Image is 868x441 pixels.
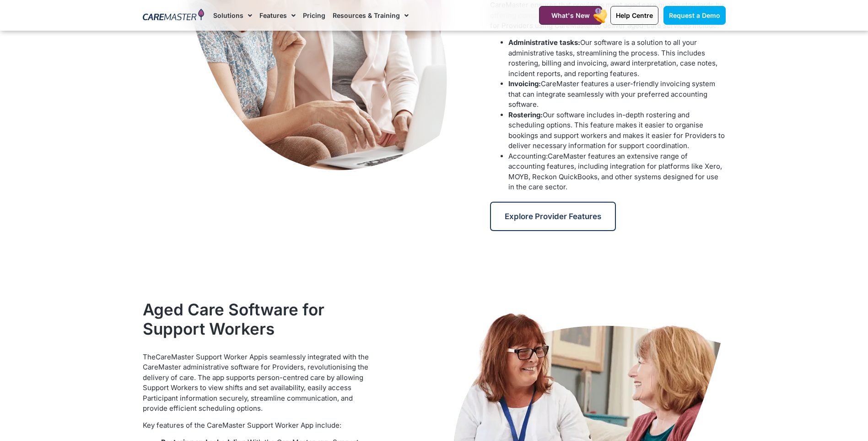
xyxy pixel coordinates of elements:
span: Key features of the CareMaster Support Worker App include: [143,421,341,430]
a: CareMaster Support Worker App [156,353,262,361]
h2: Aged Care Software for Support Workers [143,300,378,338]
b: Rostering: [508,110,543,119]
b: Accounting: [508,152,548,160]
span: CareMaster features a user-friendly invoicing system that can integrate seamlessly with your pref... [508,79,715,109]
span: Help Centre [616,11,653,19]
a: Explore Provider Features [490,202,616,231]
a: Request a Demo [663,6,726,25]
a: What's New [539,6,602,25]
li: CareMaster features an extensive range of accounting features, including integration for platform... [508,151,725,193]
span: What's New [551,11,590,19]
b: Invoicing: [508,79,541,88]
p: The is seamlessly integrated with the CareMaster administrative software for Providers, revolutio... [143,352,378,414]
a: Help Centre [610,6,658,25]
span: Request a Demo [669,11,720,19]
span: Explore Provider Features [505,212,601,221]
span: Our software is a solution to all your administrative tasks, streamlining the process. This inclu... [508,38,717,78]
b: Administrative tasks: [508,38,580,47]
img: CareMaster Logo [143,9,205,22]
span: Our software includes in-depth rostering and scheduling options. This feature makes it easier to ... [508,110,725,150]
